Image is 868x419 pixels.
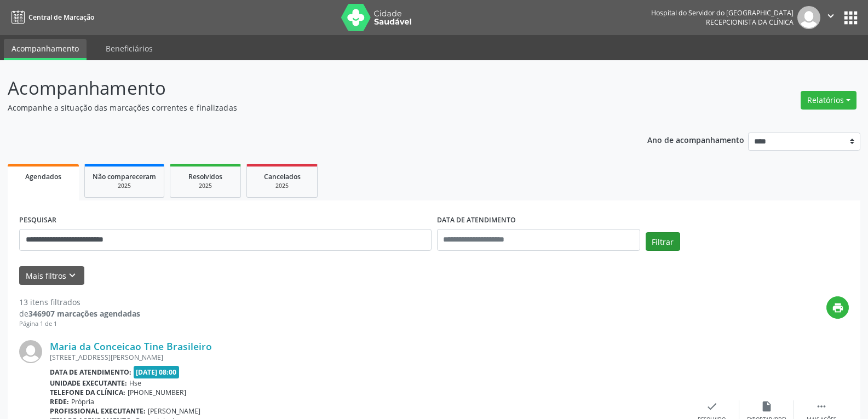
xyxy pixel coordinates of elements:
i:  [815,400,827,412]
div: 2025 [255,182,309,190]
span: Central de Marcação [28,13,94,22]
b: Telefone da clínica: [50,388,125,397]
a: Beneficiários [98,39,160,58]
img: img [19,340,42,363]
span: [PERSON_NAME] [148,406,200,416]
i: insert_drive_file [761,400,773,412]
b: Profissional executante: [50,406,146,416]
div: Página 1 de 1 [19,319,140,329]
a: Maria da Conceicao Tine Brasileiro [50,340,212,352]
p: Acompanhe a situação das marcações correntes e finalizadas [8,102,605,113]
button:  [820,6,841,29]
span: Hse [129,378,141,388]
span: Agendados [25,172,61,181]
b: Rede: [50,397,69,406]
button: print [826,296,849,319]
button: Relatórios [801,91,856,110]
a: Acompanhamento [4,39,87,60]
label: PESQUISAR [19,212,56,229]
p: Ano de acompanhamento [647,133,744,146]
span: Não compareceram [93,172,156,181]
span: [DATE] 08:00 [134,366,180,378]
div: 2025 [178,182,233,190]
span: Cancelados [264,172,301,181]
i: print [832,302,844,314]
button: Filtrar [646,232,680,251]
span: Recepcionista da clínica [706,18,794,27]
button: apps [841,8,860,27]
i: check [706,400,718,412]
strong: 346907 marcações agendadas [28,308,140,319]
i: keyboard_arrow_down [66,269,78,282]
div: de [19,308,140,319]
b: Data de atendimento: [50,368,131,377]
span: Própria [71,397,94,406]
p: Acompanhamento [8,74,605,102]
div: Hospital do Servidor do [GEOGRAPHIC_DATA] [651,8,794,18]
button: Mais filtroskeyboard_arrow_down [19,266,84,285]
img: img [797,6,820,29]
div: [STREET_ADDRESS][PERSON_NAME] [50,353,685,362]
span: [PHONE_NUMBER] [128,388,186,397]
span: Resolvidos [188,172,222,181]
i:  [825,10,837,22]
b: Unidade executante: [50,378,127,388]
a: Central de Marcação [8,8,94,26]
div: 13 itens filtrados [19,296,140,308]
div: 2025 [93,182,156,190]
label: DATA DE ATENDIMENTO [437,212,516,229]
